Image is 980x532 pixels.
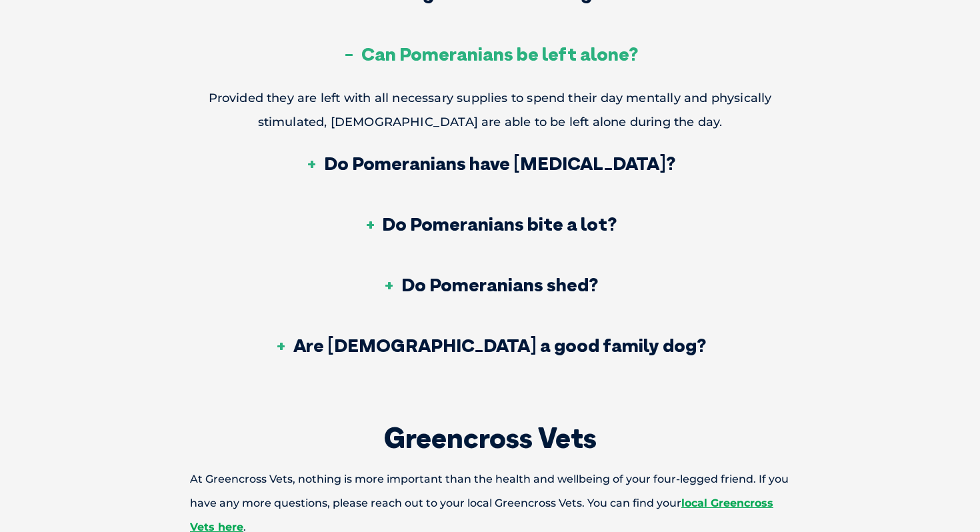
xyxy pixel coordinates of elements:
h2: Greencross Vets [143,424,837,452]
p: Provided they are left with all necessary supplies to spend their day mentally and physically sti... [209,86,772,134]
h3: Can Pomeranians be left alone? [343,45,638,63]
h3: Do Pomeranians bite a lot? [363,215,617,233]
h3: Are [DEMOGRAPHIC_DATA] a good family dog? [275,336,706,355]
h3: Do Pomeranians have [MEDICAL_DATA]? [305,154,675,173]
h3: Do Pomeranians shed? [383,275,598,294]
